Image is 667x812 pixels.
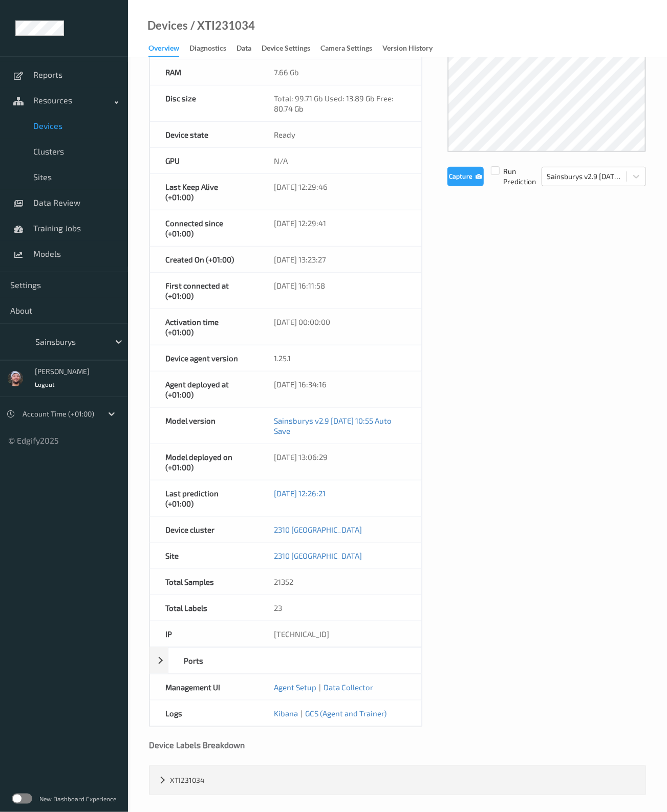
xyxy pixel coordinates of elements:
[259,148,421,173] div: N/A
[262,41,320,56] a: Device Settings
[150,85,259,121] div: Disc size
[324,683,373,692] a: Data Collector
[259,595,421,621] div: 23
[150,595,259,621] div: Total Labels
[259,85,421,121] div: Total: 99.71 Gb Used: 13.89 Gb Free: 80.74 Gb
[188,20,255,31] div: / XTI231034
[150,345,259,371] div: Device agent version
[150,517,259,542] div: Device cluster
[150,273,259,309] div: First connected at (+01:00)
[320,41,382,56] a: Camera Settings
[274,551,362,560] a: 2310 [GEOGRAPHIC_DATA]
[148,43,179,57] div: Overview
[150,59,259,85] div: RAM
[447,167,484,186] button: Capture
[382,41,443,56] a: Version History
[259,371,421,407] div: [DATE] 16:34:16
[259,210,421,246] div: [DATE] 12:29:41
[189,41,236,56] a: Diagnostics
[150,480,259,516] div: Last prediction (+01:00)
[259,247,421,272] div: [DATE] 13:23:27
[147,20,188,31] a: Devices
[259,273,421,309] div: [DATE] 16:11:58
[484,166,542,187] span: Run Prediction
[149,740,646,750] div: Device Labels Breakdown
[259,345,421,371] div: 1.25.1
[149,766,646,795] div: XTI231034
[262,43,310,56] div: Device Settings
[259,309,421,345] div: [DATE] 00:00:00
[150,674,259,700] div: Management UI
[259,122,421,147] div: Ready
[236,41,262,56] a: Data
[259,621,421,647] div: [TECHNICAL_ID]
[259,174,421,210] div: [DATE] 12:29:46
[236,43,251,56] div: Data
[150,444,259,480] div: Model deployed on (+01:00)
[274,683,316,692] a: Agent Setup
[274,489,326,498] a: [DATE] 12:26:21
[150,569,259,595] div: Total Samples
[189,43,226,56] div: Diagnostics
[259,569,421,595] div: 21352
[382,43,433,56] div: Version History
[150,543,259,568] div: Site
[259,444,421,480] div: [DATE] 13:06:29
[259,59,421,85] div: 7.66 Gb
[150,174,259,210] div: Last Keep Alive (+01:00)
[150,408,259,444] div: Model version
[274,709,298,718] a: Kibana
[150,148,259,173] div: GPU
[150,700,259,726] div: Logs
[148,41,189,57] a: Overview
[274,416,392,435] a: Sainsburys v2.9 [DATE] 10:55 Auto Save
[320,43,372,56] div: Camera Settings
[150,210,259,246] div: Connected since (+01:00)
[150,371,259,407] div: Agent deployed at (+01:00)
[305,709,386,718] a: GCS (Agent and Trainer)
[149,647,422,674] div: Ports
[150,122,259,147] div: Device state
[274,525,362,534] a: 2310 [GEOGRAPHIC_DATA]
[168,648,270,673] div: Ports
[150,309,259,345] div: Activation time (+01:00)
[150,247,259,272] div: Created On (+01:00)
[150,621,259,647] div: IP
[298,709,305,718] span: |
[316,683,324,692] span: |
